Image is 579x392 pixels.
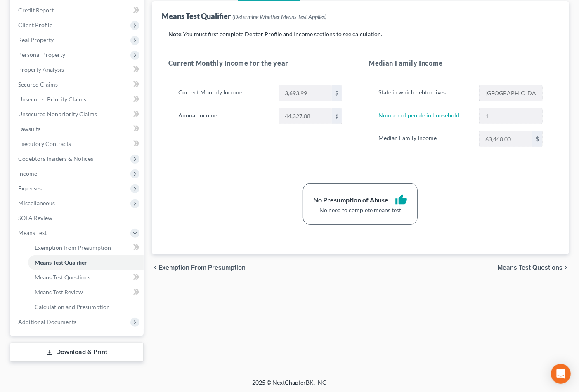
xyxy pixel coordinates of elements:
[374,131,475,147] label: Median Family Income
[18,21,52,28] span: Client Profile
[18,170,37,177] span: Income
[313,195,388,205] div: No Presumption of Abuse
[18,214,52,221] span: SOFA Review
[395,194,407,206] i: thumb_up
[480,85,542,101] input: State
[18,81,58,88] span: Secured Claims
[18,125,40,132] span: Lawsuits
[12,107,144,122] a: Unsecured Nonpriority Claims
[35,303,110,310] span: Calculation and Presumption
[18,155,93,162] span: Codebtors Insiders & Notices
[232,13,326,20] span: (Determine Whether Means Test Applies)
[18,185,42,192] span: Expenses
[313,206,407,214] div: No need to complete means test
[28,300,144,315] a: Calculation and Presumption
[369,58,553,68] h5: Median Family Income
[174,85,275,101] label: Current Monthly Income
[279,108,332,124] input: 0.00
[12,92,144,107] a: Unsecured Priority Claims
[12,3,144,18] a: Credit Report
[12,211,144,225] a: SOFA Review
[279,85,332,101] input: 0.00
[168,58,352,68] h5: Current Monthly Income for the year
[28,255,144,270] a: Means Test Qualifier
[497,264,562,271] span: Means Test Questions
[28,240,144,255] a: Exemption from Presumption
[10,343,144,362] a: Download & Print
[18,36,54,43] span: Real Property
[174,108,275,124] label: Annual Income
[562,264,569,271] i: chevron_right
[18,110,97,117] span: Unsecured Nonpriority Claims
[551,364,571,384] div: Open Intercom Messenger
[18,51,65,58] span: Personal Property
[162,11,326,21] div: Means Test Qualifier
[158,264,246,271] span: Exemption from Presumption
[35,289,83,296] span: Means Test Review
[18,318,76,325] span: Additional Documents
[168,30,553,38] p: You must first complete Debtor Profile and Income sections to see calculation.
[532,131,542,147] div: $
[12,136,144,151] a: Executory Contracts
[480,108,542,124] input: --
[35,244,111,251] span: Exemption from Presumption
[18,7,54,14] span: Credit Report
[28,285,144,300] a: Means Test Review
[18,140,71,147] span: Executory Contracts
[374,85,475,101] label: State in which debtor lives
[332,108,342,124] div: $
[480,131,532,147] input: 0.00
[168,31,183,38] strong: Note:
[497,264,569,271] button: Means Test Questions chevron_right
[18,66,64,73] span: Property Analysis
[332,85,342,101] div: $
[378,112,459,119] a: Number of people in household
[18,96,86,103] span: Unsecured Priority Claims
[12,62,144,77] a: Property Analysis
[18,229,47,236] span: Means Test
[12,122,144,136] a: Lawsuits
[35,259,87,266] span: Means Test Qualifier
[28,270,144,285] a: Means Test Questions
[152,264,246,271] button: chevron_left Exemption from Presumption
[12,77,144,92] a: Secured Claims
[152,264,158,271] i: chevron_left
[35,274,90,281] span: Means Test Questions
[18,200,55,207] span: Miscellaneous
